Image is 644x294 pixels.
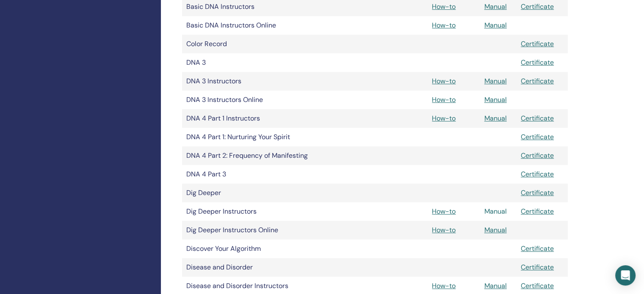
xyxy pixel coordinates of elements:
td: Basic DNA Instructors Online [182,16,334,35]
td: Dig Deeper Instructors Online [182,221,334,239]
td: DNA 3 [182,53,334,72]
a: How-to [432,207,456,216]
td: DNA 4 Part 1: Nurturing Your Spirit [182,128,334,146]
div: Open Intercom Messenger [615,265,636,286]
td: DNA 4 Part 3 [182,165,334,184]
td: Dig Deeper [182,184,334,202]
a: How-to [432,77,456,85]
td: Discover Your Algorithm [182,239,334,258]
td: Color Record [182,35,334,53]
a: Certificate [521,77,554,85]
td: Disease and Disorder [182,258,334,277]
a: How-to [432,21,456,30]
a: How-to [432,281,456,290]
a: Certificate [521,2,554,11]
a: Certificate [521,132,554,141]
a: Certificate [521,281,554,290]
a: Manual [484,207,507,216]
a: Certificate [521,151,554,160]
a: Manual [484,77,507,85]
a: How-to [432,225,456,234]
a: Manual [484,2,507,11]
a: How-to [432,95,456,104]
a: Manual [484,95,507,104]
a: Certificate [521,207,554,216]
a: Certificate [521,263,554,272]
a: Certificate [521,188,554,197]
a: Certificate [521,39,554,48]
a: Manual [484,114,507,123]
td: Dig Deeper Instructors [182,202,334,221]
a: Manual [484,281,507,290]
a: How-to [432,114,456,123]
a: Manual [484,21,507,30]
td: DNA 3 Instructors Online [182,91,334,109]
td: DNA 4 Part 1 Instructors [182,109,334,128]
a: Certificate [521,244,554,253]
a: Certificate [521,114,554,123]
a: Manual [484,225,507,234]
td: DNA 3 Instructors [182,72,334,91]
a: Certificate [521,58,554,67]
a: Certificate [521,170,554,179]
a: How-to [432,2,456,11]
td: DNA 4 Part 2: Frequency of Manifesting [182,146,334,165]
